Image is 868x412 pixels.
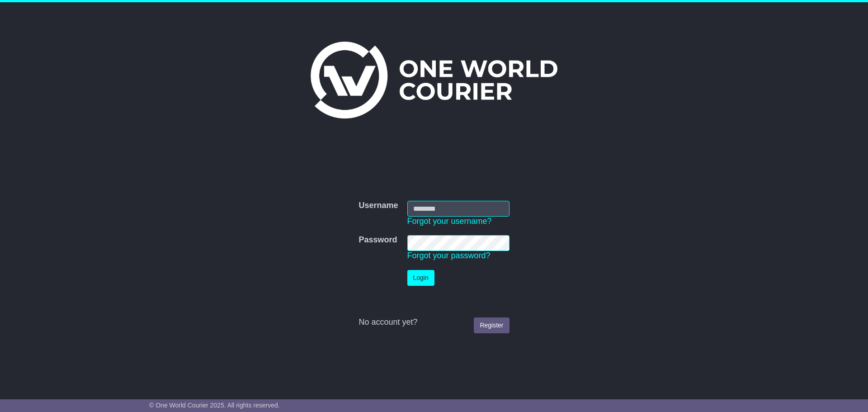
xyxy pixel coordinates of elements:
label: Password [359,235,397,245]
div: No account yet? [359,317,509,327]
a: Forgot your username? [407,217,492,226]
a: Forgot your password? [407,251,491,260]
a: Register [474,317,509,333]
button: Login [407,270,434,286]
span: © One World Courier 2025. All rights reserved. [149,402,280,409]
img: One World [311,42,557,118]
label: Username [359,201,398,211]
